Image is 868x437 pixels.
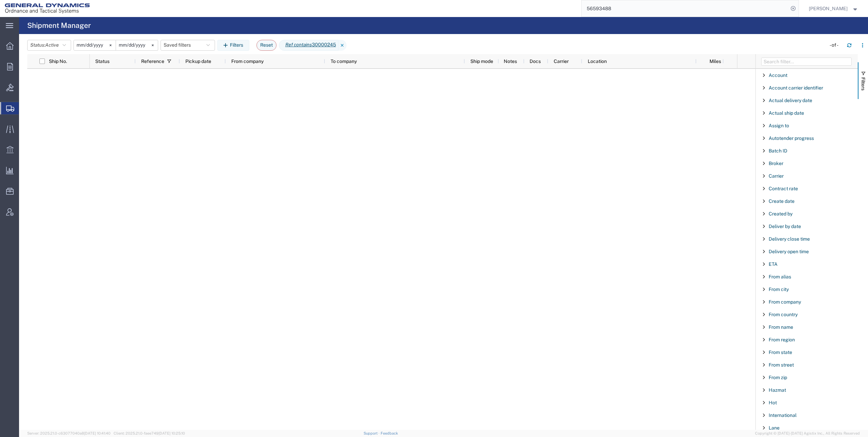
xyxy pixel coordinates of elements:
span: Account [769,72,787,78]
span: From city [769,287,789,292]
button: Filters [217,40,249,51]
button: Saved filters [161,40,215,51]
span: Contract rate [769,186,798,191]
input: Not set [116,40,158,50]
span: Ref contains 30000245 [279,40,338,51]
span: To company [331,59,357,64]
div: - of - [830,42,841,49]
span: Notes [504,59,517,64]
span: From country [769,312,798,317]
span: From company [231,59,264,64]
span: Delivery close time [769,236,810,242]
span: Server: 2025.21.0-c63077040a8 [27,431,111,435]
span: Active [45,42,59,48]
span: Deliver by date [769,224,801,229]
div: Filter List 66 Filters [756,69,858,430]
span: Batch ID [769,148,787,153]
span: Pickup date [185,59,211,64]
span: Delivery open time [769,249,809,254]
span: Create date [769,198,795,204]
span: From alias [769,274,791,279]
span: From name [769,324,793,330]
img: logo [5,3,90,14]
span: Lane [769,425,780,431]
span: Actual ship date [769,110,804,116]
h4: Shipment Manager [27,17,91,34]
span: Autotender progress [769,135,814,141]
span: Copyright © [DATE]-[DATE] Agistix Inc., All Rights Reserved [755,431,860,436]
input: Filter Columns Input [761,58,852,66]
span: Docs [530,59,541,64]
span: Hot [769,400,777,405]
span: Timothy Kilraine [809,5,848,12]
button: [PERSON_NAME] [808,4,859,13]
span: Carrier [769,173,784,179]
span: From region [769,337,795,342]
i: Ref contains [285,41,312,48]
span: Assign to [769,123,789,128]
input: Not set [74,40,116,50]
span: From company [769,299,801,305]
input: Search for shipment number, reference number [582,0,788,17]
span: [DATE] 10:41:40 [84,431,111,435]
span: Miles [702,59,721,64]
span: From zip [769,375,787,380]
span: Reference [141,59,164,64]
span: Actual delivery date [769,98,812,103]
span: Ship mode [470,59,493,64]
span: Client: 2025.21.0-faee749 [114,431,185,435]
span: From state [769,350,792,355]
span: Location [588,59,607,64]
span: From street [769,362,794,368]
span: Hazmat [769,387,786,393]
span: Carrier [554,59,569,64]
span: Created by [769,211,792,216]
span: Account carrier identifier [769,85,823,91]
span: [DATE] 10:25:10 [158,431,185,435]
span: Ship No. [49,59,67,64]
span: Status [95,59,110,64]
span: International [769,412,797,418]
a: Support [364,431,381,435]
span: ETA [769,261,778,267]
button: Status:Active [27,40,71,51]
span: Broker [769,161,783,166]
a: Feedback [381,431,398,435]
button: Reset [256,40,277,51]
span: Filters [861,77,866,91]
